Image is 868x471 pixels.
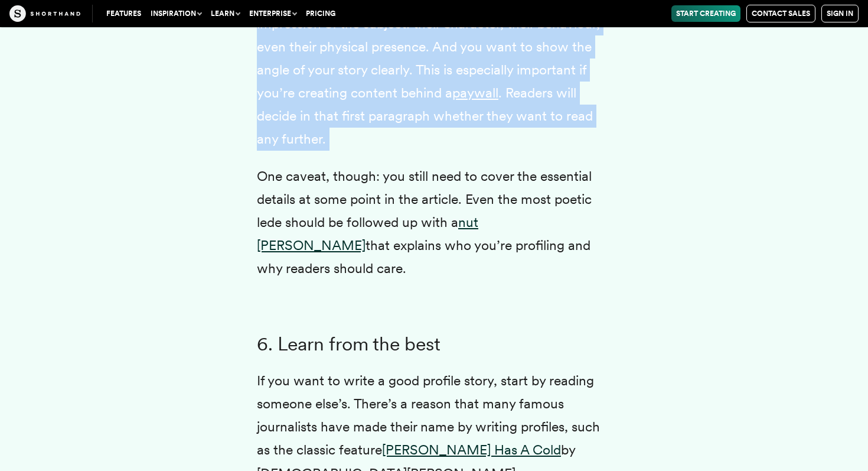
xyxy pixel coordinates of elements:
[382,441,561,458] a: [PERSON_NAME] Has A Cold
[146,5,206,22] button: Inspiration
[102,5,146,22] a: Features
[671,5,740,22] a: Start Creating
[257,165,611,280] p: One caveat, though: you still need to cover the essential details at some point in the article. E...
[746,5,815,22] a: Contact Sales
[244,5,301,22] button: Enterprise
[452,85,498,101] a: paywall
[9,5,80,22] img: The Craft
[257,333,611,356] h3: 6. Learn from the best
[821,5,859,22] a: Sign in
[206,5,244,22] button: Learn
[301,5,340,22] a: Pricing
